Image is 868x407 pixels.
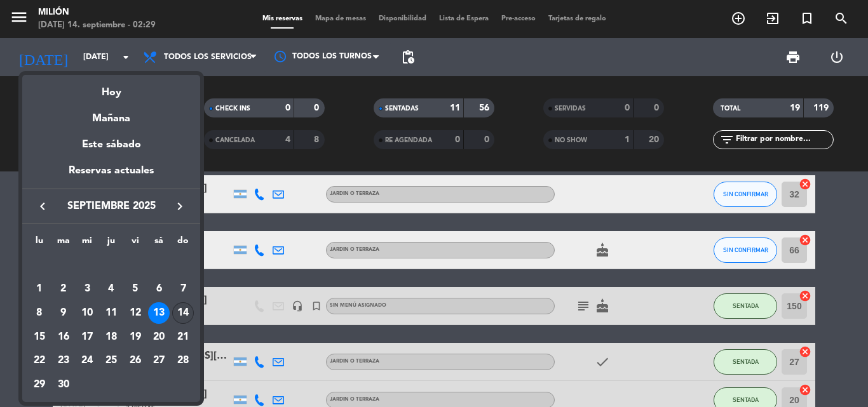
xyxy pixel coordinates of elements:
button: keyboard_arrow_right [168,198,191,215]
td: 8 de septiembre de 2025 [27,301,51,325]
td: 25 de septiembre de 2025 [99,349,123,373]
div: 26 [125,350,146,372]
button: keyboard_arrow_left [31,198,54,215]
div: 13 [148,302,170,324]
td: 18 de septiembre de 2025 [99,325,123,349]
i: keyboard_arrow_left [35,199,50,214]
div: Mañana [22,101,200,127]
div: 27 [148,350,170,372]
td: 7 de septiembre de 2025 [171,277,195,302]
td: 6 de septiembre de 2025 [147,277,172,302]
i: keyboard_arrow_right [172,199,187,214]
div: 23 [53,350,74,372]
div: Este sábado [22,127,200,163]
div: 19 [125,326,146,348]
td: 16 de septiembre de 2025 [51,325,76,349]
td: 13 de septiembre de 2025 [147,301,172,325]
td: 11 de septiembre de 2025 [99,301,123,325]
td: 3 de septiembre de 2025 [75,277,99,302]
th: domingo [171,234,195,253]
td: SEP. [27,253,195,277]
td: 15 de septiembre de 2025 [27,325,51,349]
th: jueves [99,234,123,253]
td: 5 de septiembre de 2025 [123,277,147,302]
td: 24 de septiembre de 2025 [75,349,99,373]
td: 20 de septiembre de 2025 [147,325,172,349]
th: sábado [147,234,172,253]
td: 19 de septiembre de 2025 [123,325,147,349]
div: 3 [76,278,98,300]
div: 6 [148,278,170,300]
td: 12 de septiembre de 2025 [123,301,147,325]
div: 25 [100,350,122,372]
div: 14 [172,302,194,324]
div: 8 [29,302,50,324]
td: 29 de septiembre de 2025 [27,373,51,397]
th: lunes [27,234,51,253]
td: 4 de septiembre de 2025 [99,277,123,302]
div: 15 [29,326,50,348]
div: 21 [172,326,194,348]
div: 12 [125,302,146,324]
div: 9 [53,302,74,324]
th: martes [51,234,76,253]
div: 1 [29,278,50,300]
td: 30 de septiembre de 2025 [51,373,76,397]
td: 17 de septiembre de 2025 [75,325,99,349]
div: 29 [29,374,50,396]
td: 27 de septiembre de 2025 [147,349,172,373]
div: 2 [53,278,74,300]
div: 10 [76,302,98,324]
div: 4 [100,278,122,300]
td: 26 de septiembre de 2025 [123,349,147,373]
div: 22 [29,350,50,372]
div: 30 [53,374,74,396]
td: 23 de septiembre de 2025 [51,349,76,373]
td: 10 de septiembre de 2025 [75,301,99,325]
div: 24 [76,350,98,372]
div: 7 [172,278,194,300]
th: miércoles [75,234,99,253]
div: 17 [76,326,98,348]
td: 1 de septiembre de 2025 [27,277,51,302]
td: 22 de septiembre de 2025 [27,349,51,373]
div: 16 [53,326,74,348]
th: viernes [123,234,147,253]
td: 9 de septiembre de 2025 [51,301,76,325]
td: 2 de septiembre de 2025 [51,277,76,302]
div: 11 [100,302,122,324]
td: 14 de septiembre de 2025 [171,301,195,325]
span: septiembre 2025 [54,198,168,215]
div: 18 [100,326,122,348]
td: 21 de septiembre de 2025 [171,325,195,349]
div: Hoy [22,75,200,101]
td: 28 de septiembre de 2025 [171,349,195,373]
div: 20 [148,326,170,348]
div: 28 [172,350,194,372]
div: 5 [125,278,146,300]
div: Reservas actuales [22,163,200,189]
